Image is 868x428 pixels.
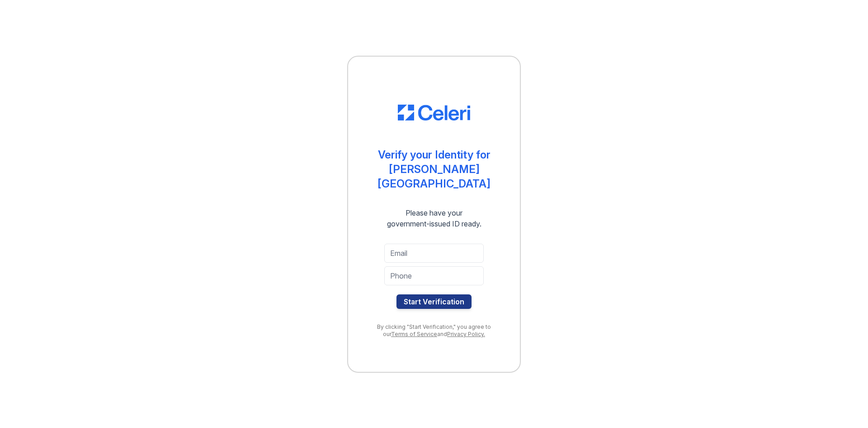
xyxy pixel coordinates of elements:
a: Terms of Service [391,331,437,337]
img: CE_Logo_Blue-a8612792a0a2168367f1c8372b55b34899dd931a85d93a1a3d3e32e68fde9ad4.png [398,105,470,121]
a: Privacy Policy. [447,331,485,337]
button: Start Verification [396,294,472,309]
input: Phone [384,266,484,285]
div: Verify your Identity for [PERSON_NAME][GEOGRAPHIC_DATA] [366,148,502,191]
div: By clicking "Start Verification," you agree to our and [366,323,502,338]
div: Please have your government-issued ID ready. [371,207,498,229]
input: Email [384,244,484,263]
